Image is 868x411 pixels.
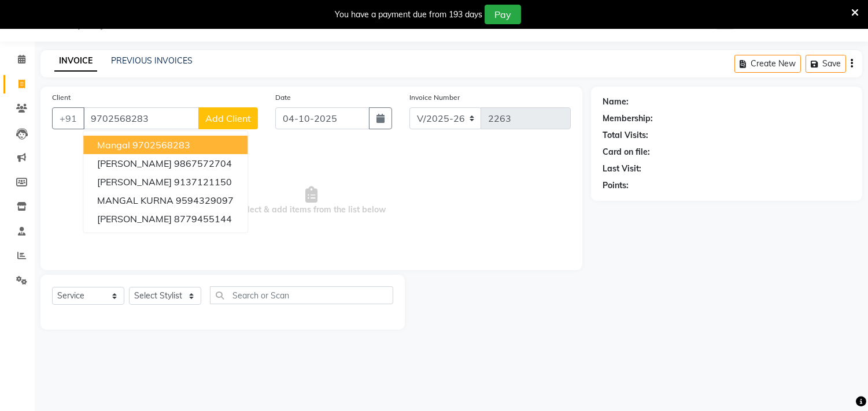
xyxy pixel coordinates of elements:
[603,96,629,108] div: Name:
[485,5,521,24] button: Pay
[97,176,172,188] span: [PERSON_NAME]
[52,107,84,129] button: +91
[97,213,172,225] span: [PERSON_NAME]
[52,92,71,103] label: Client
[83,107,199,129] input: Search by Name/Mobile/Email/Code
[603,113,653,125] div: Membership:
[806,55,846,73] button: Save
[97,195,173,206] span: MANGAL KURNA
[132,139,190,151] ngb-highlight: 9702568283
[603,146,650,158] div: Card on file:
[205,113,251,124] span: Add Client
[54,51,97,72] a: INVOICE
[97,158,172,169] span: [PERSON_NAME]
[734,55,801,73] button: Create New
[174,158,232,169] ngb-highlight: 9867572704
[176,195,234,206] ngb-highlight: 9594329097
[409,92,460,103] label: Invoice Number
[603,129,648,141] div: Total Visits:
[210,286,393,304] input: Search or Scan
[174,176,232,188] ngb-highlight: 9137121150
[603,180,629,192] div: Points:
[198,107,258,129] button: Add Client
[111,55,193,66] a: PREVIOUS INVOICES
[275,92,291,103] label: Date
[97,139,130,151] span: mangal
[603,163,641,175] div: Last Visit:
[174,213,232,225] ngb-highlight: 8779455144
[335,9,482,21] div: You have a payment due from 193 days
[52,143,571,259] span: Select & add items from the list below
